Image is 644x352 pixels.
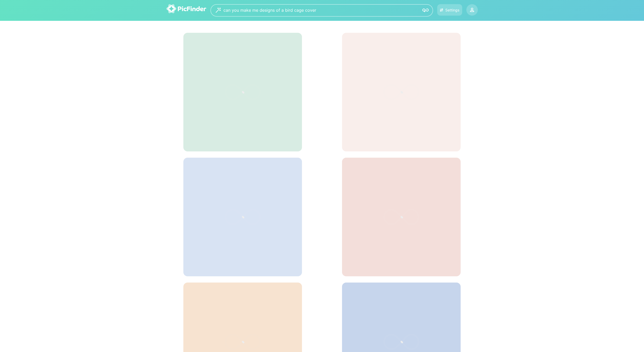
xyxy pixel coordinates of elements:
[422,7,429,14] img: icon-search.svg
[445,8,459,12] div: Settings
[216,8,221,13] img: wizard.svg
[437,4,462,16] button: Settings
[166,4,206,13] img: logo-picfinder-white-transparent.svg
[440,8,443,12] img: icon-settings.svg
